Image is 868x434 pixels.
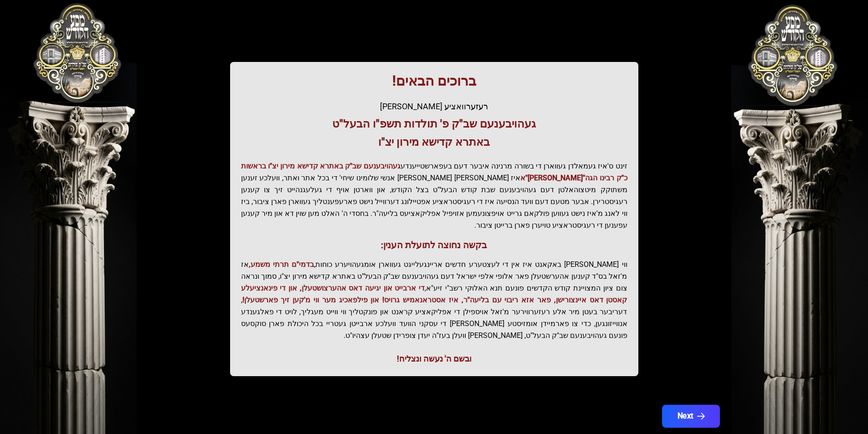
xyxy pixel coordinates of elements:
p: זינט ס'איז געמאלדן געווארן די בשורה מרנינה איבער דעם בעפארשטייענדע איז [PERSON_NAME] [PERSON_NAME... [241,160,627,231]
h1: ברוכים הבאים! [241,73,627,89]
p: ווי [PERSON_NAME] באקאנט איז אין די לעצטערע חדשים אריינגעלייגט געווארן אומגעהויערע כוחות, אז מ'זא... [241,259,627,342]
h3: געהויבענעם שב"ק פ' תולדות תשפ"ו הבעל"ט [241,117,627,131]
h3: בקשה נחוצה לתועלת הענין: [241,239,627,251]
span: די ארבייט און יגיעה דאס אהערצושטעלן, און די פינאנציעלע קאסטן דאס איינצורישן, פאר אזא ריבוי עם בלי... [241,284,627,304]
span: בדמי"ם תרתי משמע, [249,260,314,269]
h3: באתרא קדישא מירון יצ"ו [241,135,627,149]
div: רעזערוואציע [PERSON_NAME] [241,100,627,113]
span: געהויבענעם שב"ק באתרא קדישא מירון יצ"ו בראשות כ"ק רבינו הגה"[PERSON_NAME]"א [241,162,627,182]
div: ובשם ה' נעשה ונצליח! [241,352,627,365]
button: Next [662,405,719,428]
